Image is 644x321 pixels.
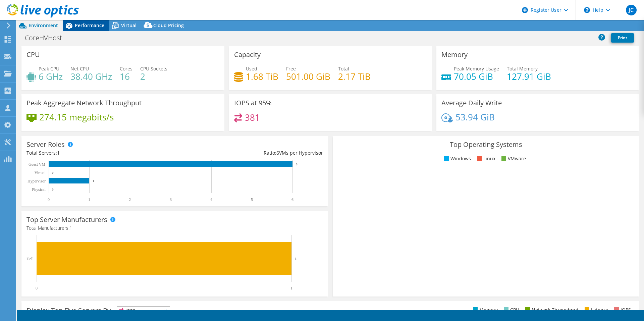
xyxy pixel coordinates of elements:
[121,22,137,29] span: Virtual
[286,73,330,80] h4: 501.00 GiB
[26,224,323,232] h4: Total Manufacturers:
[471,306,498,314] li: Memory
[70,65,89,72] span: Net CPU
[583,306,608,314] li: Latency
[441,99,502,107] h3: Average Daily Write
[234,51,261,58] h3: Capacity
[70,73,112,80] h4: 38.40 GHz
[626,5,637,15] span: JC
[140,73,167,80] h4: 2
[454,73,499,80] h4: 70.05 GiB
[276,150,279,156] span: 6
[246,65,257,72] span: Used
[36,286,38,290] text: 0
[455,113,495,121] h4: 53.94 GiB
[500,155,526,162] li: VMware
[39,113,114,121] h4: 274.15 megabits/s
[507,73,551,80] h4: 127.91 GiB
[290,286,292,290] text: 1
[170,197,172,202] text: 3
[22,34,72,42] h1: CoreHVHost
[88,197,90,202] text: 1
[39,65,59,72] span: Peak CPU
[175,149,323,157] div: Ratio: VMs per Hypervisor
[26,216,107,223] h3: Top Server Manufacturers
[120,73,132,80] h4: 16
[35,170,46,175] text: Virtual
[338,141,634,148] h3: Top Operating Systems
[48,197,50,202] text: 0
[338,73,371,80] h4: 2.17 TiB
[26,99,142,107] h3: Peak Aggregate Network Throughput
[129,197,131,202] text: 2
[26,257,34,261] text: Dell
[26,51,40,58] h3: CPU
[75,22,104,29] span: Performance
[251,197,253,202] text: 5
[26,141,65,148] h3: Server Roles
[442,155,471,162] li: Windows
[140,65,167,72] span: CPU Sockets
[153,22,184,29] span: Cloud Pricing
[93,179,94,183] text: 1
[441,51,468,58] h3: Memory
[234,99,272,107] h3: IOPS at 95%
[120,65,132,72] span: Cores
[29,162,45,167] text: Guest VM
[454,65,499,72] span: Peak Memory Usage
[291,197,293,202] text: 6
[52,188,54,191] text: 0
[32,187,46,192] text: Physical
[295,257,297,261] text: 1
[117,307,170,315] span: IOPS
[246,73,278,80] h4: 1.68 TiB
[524,306,579,314] li: Network Throughput
[507,65,538,72] span: Total Memory
[52,171,54,174] text: 0
[245,114,260,121] h4: 381
[29,22,58,29] span: Environment
[584,7,590,13] svg: \n
[296,163,298,166] text: 6
[28,179,46,183] text: Hypervisor
[286,65,296,72] span: Free
[26,149,175,157] div: Total Servers:
[502,306,519,314] li: CPU
[338,65,349,72] span: Total
[611,33,634,43] a: Print
[475,155,495,162] li: Linux
[612,306,631,314] li: IOPS
[57,150,60,156] span: 1
[210,197,212,202] text: 4
[69,225,72,231] span: 1
[39,73,63,80] h4: 6 GHz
